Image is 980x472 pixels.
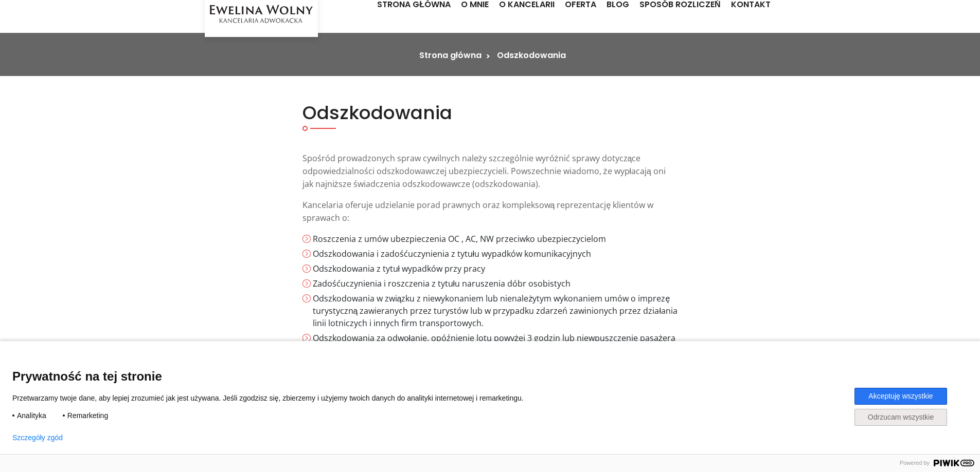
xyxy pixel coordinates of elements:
li: Roszczenia z umów ubezpieczenia OC , AC, NW przeciwko ubezpieczycielom [313,233,678,245]
span: Prywatność na tej stronie [12,369,968,384]
a: Strona główna [419,49,482,61]
span: Powered by [896,460,934,466]
li: Odszkodowania z tytuł wypadków przy pracy [313,262,678,275]
li: Zadośćuczynienia i roszczenia z tytułu naruszenia dóbr osobistych [313,277,678,290]
h2: Odszkodowania [302,102,678,124]
button: Szczegóły zgód [12,433,63,442]
p: Przetwarzamy twoje dane, aby lepiej zrozumieć jak jest używana. Jeśli zgodzisz się, zbierzemy i u... [12,393,539,403]
button: Odrzucam wszystkie [854,409,947,426]
li: Odszkodowania za odwołanie, opóźnienie lotu powyżej 3 godzin lub niewpuszczenie pasażera na pokład [313,332,678,356]
li: Odszkodowania i zadośćuczynienia z tytułu wypadków komunikacyjnych [313,248,678,260]
li: Odszkodowania [497,49,566,62]
p: Spośród prowadzonych spraw cywilnych należy szczególnie wyróżnić sprawy dotyczące odpowiedzialnoś... [302,152,678,191]
button: Akceptuję wszystkie [854,388,947,405]
li: Odszkodowania w związku z niewykonaniem lub nienależytym wykonaniem umów o imprezę turystyczną za... [313,292,678,329]
span: Analityka [17,411,46,420]
span: Remarketing [67,411,108,420]
p: Kancelaria oferuje udzielanie porad prawnych oraz kompleksową reprezentację klientów w sprawach o: [302,199,678,224]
